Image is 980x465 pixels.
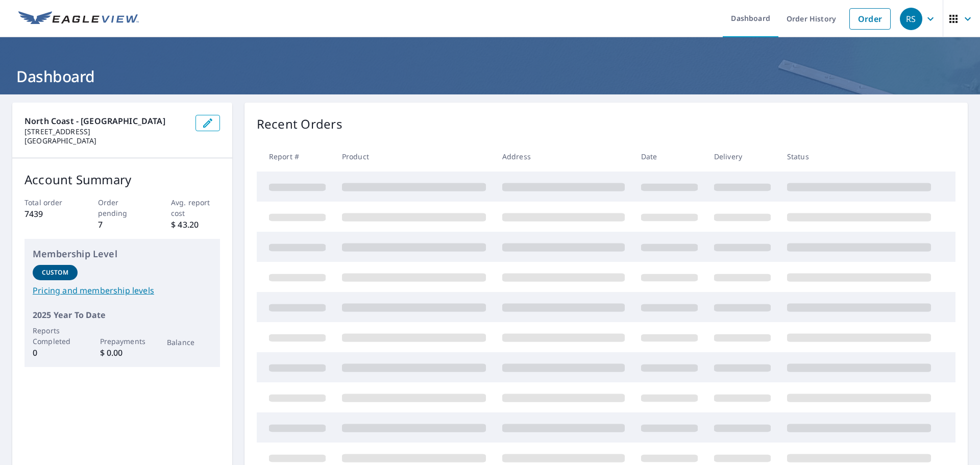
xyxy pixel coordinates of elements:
p: $ 43.20 [171,218,220,231]
h1: Dashboard [12,66,968,87]
p: Custom [42,268,68,277]
img: EV Logo [18,11,139,27]
th: Date [633,141,706,172]
p: Prepayments [100,336,145,347]
p: 0 [33,347,78,359]
th: Delivery [706,141,779,172]
div: RS [900,8,922,30]
p: 2025 Year To Date [33,309,212,321]
th: Report # [257,141,334,172]
a: Pricing and membership levels [33,284,212,297]
p: Membership Level [33,247,212,261]
p: [STREET_ADDRESS] [24,127,187,136]
p: Account Summary [24,170,220,189]
p: 7 [98,218,147,231]
p: Total order [24,197,73,208]
p: 7439 [24,208,73,220]
p: Avg. report cost [171,197,220,218]
th: Address [494,141,633,172]
p: [GEOGRAPHIC_DATA] [24,136,187,145]
p: Recent Orders [257,115,342,133]
a: Order [849,8,891,30]
p: Reports Completed [33,325,78,347]
p: North Coast - [GEOGRAPHIC_DATA] [24,115,187,127]
th: Product [334,141,494,172]
p: Balance [167,337,212,348]
p: $ 0.00 [100,347,145,359]
th: Status [779,141,939,172]
p: Order pending [98,197,147,218]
